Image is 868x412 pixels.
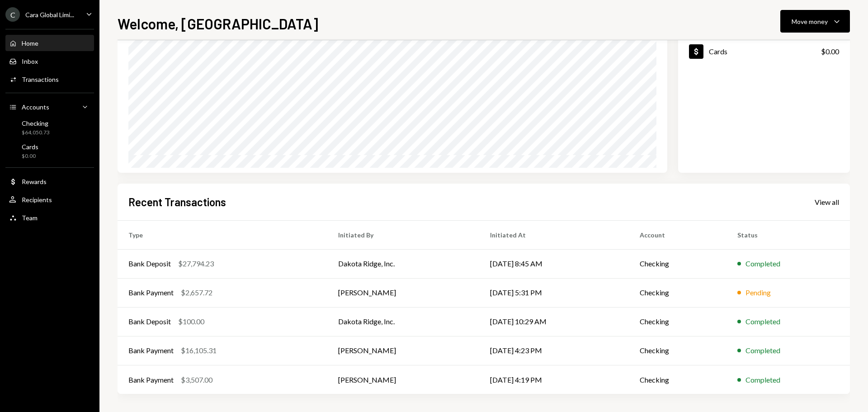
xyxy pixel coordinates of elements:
[128,287,174,298] div: Bank Payment
[678,36,850,66] a: Cards$0.00
[22,152,38,160] div: $0.00
[181,374,212,385] div: $3,507.00
[629,336,726,365] td: Checking
[745,258,780,269] div: Completed
[815,198,839,207] div: View all
[25,11,74,19] div: Cara Global Limi...
[745,316,780,327] div: Completed
[629,278,726,307] td: Checking
[5,191,94,208] a: Recipients
[181,345,217,356] div: $16,105.31
[5,117,94,138] a: Checking$64,050.73
[5,140,94,162] a: Cards$0.00
[5,53,94,69] a: Inbox
[629,249,726,278] td: Checking
[22,143,38,151] div: Cards
[5,35,94,51] a: Home
[118,14,318,33] h1: Welcome, [GEOGRAPHIC_DATA]
[745,287,771,298] div: Pending
[22,214,38,222] div: Team
[479,249,628,278] td: [DATE] 8:45 AM
[479,220,628,249] th: Initiated At
[821,46,839,57] div: $0.00
[745,374,780,385] div: Completed
[5,173,94,189] a: Rewards
[709,47,727,56] div: Cards
[327,220,479,249] th: Initiated By
[629,307,726,336] td: Checking
[22,57,38,65] div: Inbox
[22,196,52,204] div: Recipients
[815,197,839,207] a: View all
[22,119,50,127] div: Checking
[22,39,38,47] div: Home
[792,17,828,26] div: Move money
[479,365,628,394] td: [DATE] 4:19 PM
[128,316,171,327] div: Bank Deposit
[5,99,94,115] a: Accounts
[128,258,171,269] div: Bank Deposit
[128,194,226,209] h2: Recent Transactions
[22,103,49,111] div: Accounts
[479,307,628,336] td: [DATE] 10:29 AM
[327,365,479,394] td: [PERSON_NAME]
[745,345,780,356] div: Completed
[5,7,20,22] div: C
[726,220,850,249] th: Status
[22,76,59,83] div: Transactions
[128,374,174,385] div: Bank Payment
[327,336,479,365] td: [PERSON_NAME]
[178,316,204,327] div: $100.00
[118,220,327,249] th: Type
[22,129,50,137] div: $64,050.73
[327,278,479,307] td: [PERSON_NAME]
[178,258,214,269] div: $27,794.23
[327,249,479,278] td: Dakota Ridge, Inc.
[181,287,212,298] div: $2,657.72
[780,10,850,33] button: Move money
[327,307,479,336] td: Dakota Ridge, Inc.
[5,71,94,87] a: Transactions
[128,345,174,356] div: Bank Payment
[479,278,628,307] td: [DATE] 5:31 PM
[5,209,94,226] a: Team
[629,365,726,394] td: Checking
[479,336,628,365] td: [DATE] 4:23 PM
[22,178,47,185] div: Rewards
[629,220,726,249] th: Account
